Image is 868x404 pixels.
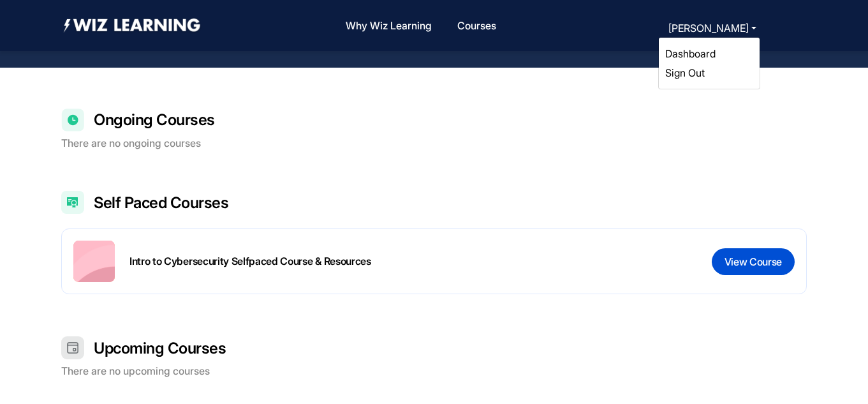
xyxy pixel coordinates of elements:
[94,338,226,358] h2: Upcoming Courses
[94,193,228,213] h2: Self Paced Courses
[341,12,437,40] a: Why Wiz Learning
[712,248,795,275] button: View Course
[665,19,760,37] button: [PERSON_NAME]
[61,138,807,149] h2: There are no ongoing courses
[129,255,371,269] div: Intro to Cybersecurity Selfpaced Course & Resources
[61,366,807,377] p: There are no upcoming courses
[665,47,716,60] a: Dashboard
[452,12,501,40] a: Courses
[73,241,115,282] img: icon1.svg
[665,66,705,79] a: Sign Out
[94,110,215,130] h2: Ongoing Courses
